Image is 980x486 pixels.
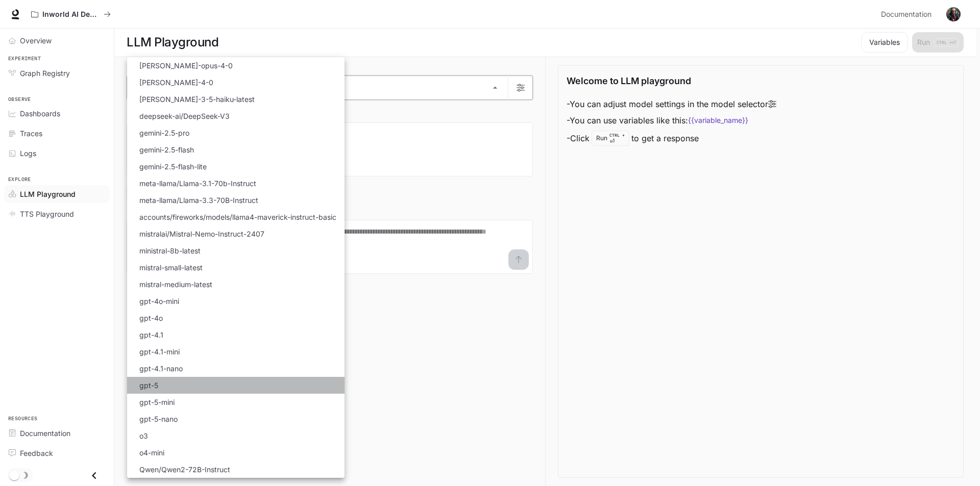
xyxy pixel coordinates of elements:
p: [PERSON_NAME]-3-5-haiku-latest [139,94,255,105]
p: gpt-4.1 [139,329,163,340]
p: mistral-medium-latest [139,279,212,290]
p: gpt-5-nano [139,414,178,424]
p: mistralai/Mistral-Nemo-Instruct-2407 [139,228,264,239]
p: [PERSON_NAME]-opus-4-0 [139,60,233,71]
p: gemini-2.5-flash [139,144,194,155]
p: meta-llama/Llama-3.3-70B-Instruct [139,195,258,206]
p: gpt-5 [139,380,158,391]
p: [PERSON_NAME]-4-0 [139,77,213,88]
p: gpt-4o [139,313,163,323]
p: deepseek-ai/DeepSeek-V3 [139,111,230,121]
p: gpt-5-mini [139,397,175,407]
p: accounts/fireworks/models/llama4-maverick-instruct-basic [139,212,336,222]
p: meta-llama/Llama-3.1-70b-Instruct [139,178,256,189]
p: ministral-8b-latest [139,245,201,256]
p: gpt-4.1-mini [139,346,180,357]
p: mistral-small-latest [139,262,203,273]
p: gemini-2.5-pro [139,127,189,138]
p: o3 [139,430,148,441]
p: o4-mini [139,447,164,458]
p: Qwen/Qwen2-72B-Instruct [139,464,230,475]
p: gemini-2.5-flash-lite [139,161,207,172]
p: gpt-4.1-nano [139,363,183,374]
p: gpt-4o-mini [139,296,179,306]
